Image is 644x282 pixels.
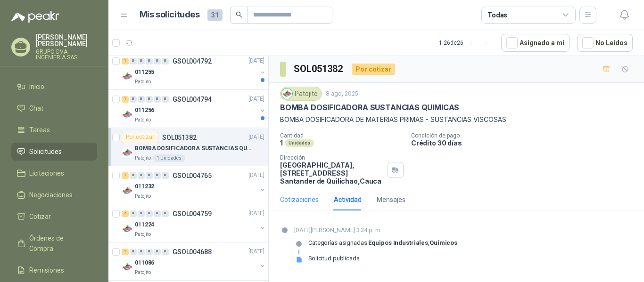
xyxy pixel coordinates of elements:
div: 0 [162,249,169,255]
p: [GEOGRAPHIC_DATA], [STREET_ADDRESS] Santander de Quilichao , Cauca [280,161,384,185]
div: Por cotizar [122,132,158,143]
a: Inicio [11,78,97,96]
button: Asignado a mi [501,34,570,52]
p: 8 ago, 2025 [326,89,358,98]
div: 0 [162,58,169,64]
p: Patojito [135,231,151,238]
span: Tareas [29,125,50,135]
div: Solicitud publicada [308,255,360,262]
p: Categorías asignadas: , [308,239,457,247]
div: 0 [146,58,153,64]
div: 0 [146,96,153,103]
span: Remisiones [29,265,64,275]
div: 0 [154,172,161,179]
p: Dirección [280,154,384,161]
div: Patojito [280,87,322,101]
p: Patojito [135,116,151,124]
img: Company Logo [122,109,133,120]
a: Negociaciones [11,186,97,204]
span: Chat [29,103,43,113]
p: Patojito [135,193,151,200]
a: 1 0 0 0 0 0 GSOL004792[DATE] Company Logo011255Patojito [122,56,266,86]
div: 0 [146,249,153,255]
div: 0 [130,172,137,179]
p: 1 [280,139,283,147]
img: Company Logo [122,185,133,196]
span: Cotizar [29,211,51,222]
div: 1 - 26 de 26 [439,35,494,50]
span: Órdenes de Compra [29,233,88,254]
p: [DATE][PERSON_NAME] 3:34 p. m. [294,226,457,235]
a: 1 0 0 0 0 0 GSOL004794[DATE] Company Logo011256Patojito [122,94,266,124]
div: 0 [138,210,145,217]
div: 1 [122,58,129,64]
p: GSOL004759 [173,210,212,217]
p: Patojito [135,269,151,276]
p: [DATE] [248,56,264,65]
div: 0 [138,58,145,64]
span: Licitaciones [29,168,64,178]
a: Tareas [11,121,97,139]
p: Patojito [135,154,151,162]
button: No Leídos [577,34,633,52]
a: Cotizar [11,208,97,226]
p: 011255 [135,68,154,77]
p: [DATE] [248,133,264,142]
div: 0 [138,96,145,103]
img: Company Logo [122,147,133,158]
div: Unidades [285,139,314,147]
strong: Químicos [429,239,457,246]
p: [DATE] [248,247,264,256]
p: GSOL004688 [173,249,212,255]
div: Mensajes [377,194,405,205]
p: BOMBA DOSIFICADORA DE MATERIAS PRIMAS - SUSTANCIAS VISCOSAS [280,114,633,125]
p: [DATE] [248,171,264,180]
p: GSOL004792 [173,58,212,64]
div: 0 [146,172,153,179]
p: BOMBA DOSIFICADORA SUSTANCIAS QUIMICAS [135,144,252,153]
p: 011086 [135,258,154,267]
span: 31 [207,9,223,21]
div: 1 Unidades [153,154,185,162]
div: 1 [122,172,129,179]
div: 0 [154,210,161,217]
div: 7 [122,210,129,217]
p: [DATE] [248,95,264,104]
p: 011224 [135,220,154,229]
div: 0 [162,210,169,217]
a: Remisiones [11,261,97,279]
div: 1 [122,249,129,255]
span: search [236,11,242,18]
a: Órdenes de Compra [11,229,97,258]
img: Company Logo [122,261,133,273]
p: GSOL004794 [173,96,212,103]
p: Patojito [135,78,151,86]
p: Cantidad [280,132,404,139]
span: Negociaciones [29,190,73,200]
strong: Equipos Industriales [368,239,428,246]
div: 0 [146,210,153,217]
a: 1 0 0 0 0 0 GSOL004765[DATE] Company Logo011232Patojito [122,170,266,200]
div: 0 [154,249,161,255]
a: Chat [11,99,97,117]
div: Todas [487,10,507,20]
div: 0 [154,58,161,64]
div: Por cotizar [352,64,395,75]
p: 011256 [135,106,154,115]
p: Condición de pago [411,132,640,139]
h3: SOL051382 [294,62,344,76]
div: 0 [130,96,137,103]
div: 0 [162,96,169,103]
p: [PERSON_NAME] [PERSON_NAME] [36,34,97,47]
p: Crédito 30 días [411,139,640,147]
div: 0 [138,249,145,255]
a: 7 0 0 0 0 0 GSOL004759[DATE] Company Logo011224Patojito [122,208,266,238]
a: 1 0 0 0 0 0 GSOL004688[DATE] Company Logo011086Patojito [122,246,266,276]
p: 011232 [135,182,154,191]
a: Por cotizarSOL051382[DATE] Company LogoBOMBA DOSIFICADORA SUSTANCIAS QUIMICASPatojito1 Unidades [108,128,268,166]
img: Company Logo [282,89,292,99]
div: 0 [138,172,145,179]
div: 0 [154,96,161,103]
div: Actividad [334,194,362,205]
a: Solicitudes [11,143,97,161]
